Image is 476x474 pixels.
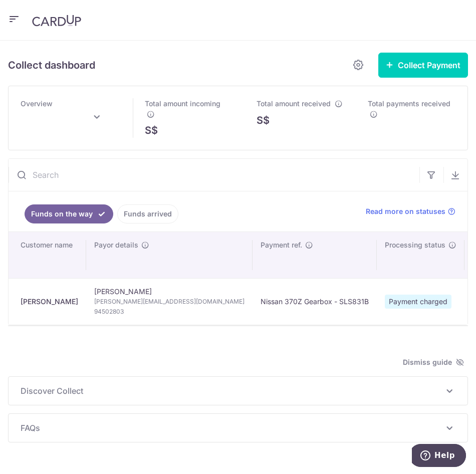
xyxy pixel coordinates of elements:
[368,99,450,108] span: Total payments received
[253,232,377,278] th: Payment ref.
[385,240,445,250] span: Processing status
[385,295,451,309] span: Payment charged
[9,232,86,278] th: Customer name
[21,385,443,397] span: Discover Collect
[21,385,455,397] p: Discover Collect
[257,99,331,108] span: Total amount received
[412,444,466,469] iframe: Opens a widget where you can find more information
[86,232,253,278] th: Payor details
[145,123,158,138] span: S$
[23,7,43,16] span: Help
[9,159,419,191] input: Search
[32,15,81,27] img: CardUp
[94,240,138,250] span: Payor details
[21,99,53,108] span: Overview
[403,356,464,368] span: Dismiss guide
[8,57,95,73] h5: Collect dashboard
[253,278,377,325] td: Nissan 370Z Gearbox - SLS831B
[21,297,78,307] div: [PERSON_NAME]
[366,206,445,216] span: Read more on statuses
[366,206,455,216] a: Read more on statuses
[261,240,302,250] span: Payment ref.
[257,113,270,128] span: S$
[21,422,455,434] p: FAQs
[117,204,178,223] a: Funds arrived
[94,307,245,317] span: 94502803
[86,278,253,325] td: [PERSON_NAME]
[377,232,464,278] th: Processing status
[25,204,113,223] a: Funds on the way
[378,53,468,78] button: Collect Payment
[94,297,245,307] span: [PERSON_NAME][EMAIL_ADDRESS][DOMAIN_NAME]
[145,99,220,108] span: Total amount incoming
[21,422,443,434] span: FAQs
